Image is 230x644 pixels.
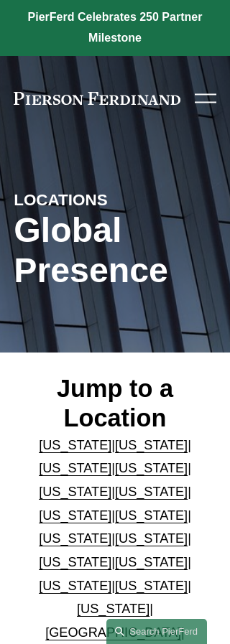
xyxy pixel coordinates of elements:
[115,461,188,475] a: [US_STATE]
[14,190,216,211] h4: LOCATIONS
[39,531,111,546] a: [US_STATE]
[77,602,149,616] a: [US_STATE]
[115,531,188,546] a: [US_STATE]
[39,508,111,523] a: [US_STATE]
[115,485,188,499] a: [US_STATE]
[39,579,111,593] a: [US_STATE]
[39,438,111,452] a: [US_STATE]
[39,485,111,499] a: [US_STATE]
[39,461,111,475] a: [US_STATE]
[14,210,216,290] h1: Global Presence
[115,508,188,523] a: [US_STATE]
[45,625,181,640] a: [GEOGRAPHIC_DATA]
[115,579,188,593] a: [US_STATE]
[115,555,188,569] a: [US_STATE]
[106,619,207,644] a: Search this site
[39,555,111,569] a: [US_STATE]
[115,438,188,452] a: [US_STATE]
[14,374,216,434] h2: Jump to a Location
